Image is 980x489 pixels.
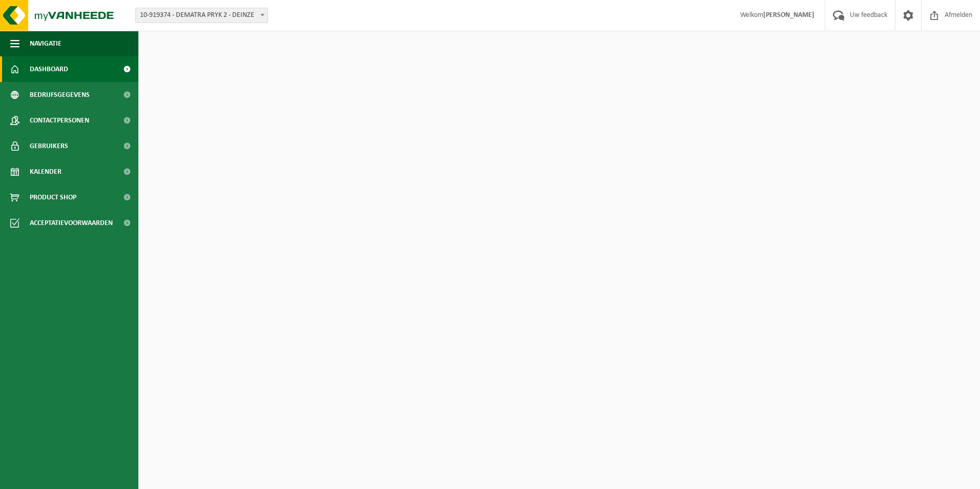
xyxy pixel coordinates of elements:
[30,82,90,108] span: Bedrijfsgegevens
[30,133,68,159] span: Gebruikers
[30,210,113,236] span: Acceptatievoorwaarden
[30,108,89,133] span: Contactpersonen
[30,56,68,82] span: Dashboard
[135,8,268,23] span: 10-919374 - DEMATRA PRYK 2 - DEINZE
[30,159,62,185] span: Kalender
[136,8,268,23] span: 10-919374 - DEMATRA PRYK 2 - DEINZE
[30,31,62,56] span: Navigatie
[763,11,814,19] strong: [PERSON_NAME]
[30,185,76,210] span: Product Shop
